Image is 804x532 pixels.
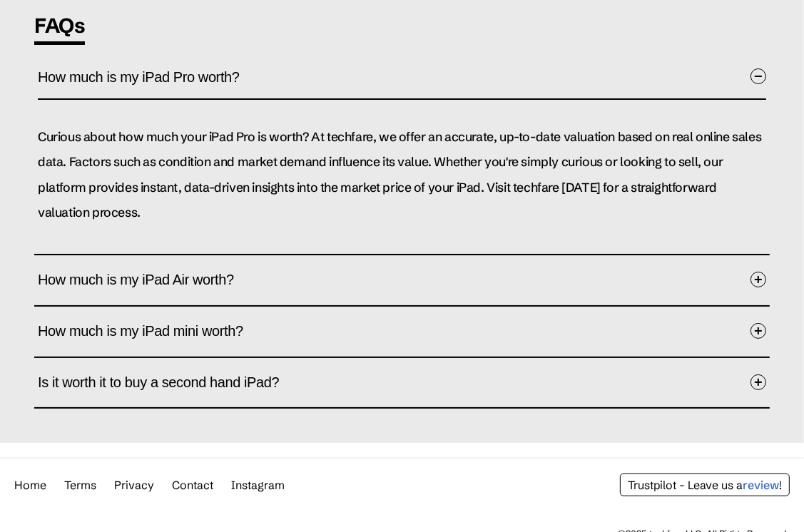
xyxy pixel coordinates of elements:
span: How much is my iPad Air worth? [38,257,255,302]
a: Privacy [114,478,154,492]
span: How much is my iPad mini worth? [38,309,265,353]
button: Is it worth it to buy a second hand iPad? [38,362,766,404]
p: Curious about how much your iPad Pro is worth? At techfare, we offer an accurate, up-to-date valu... [38,125,766,225]
span: How much is my iPad Pro worth? [38,55,261,99]
button: How much is my iPad mini worth? [38,310,766,353]
a: Trustpilot - Leave us areview! [628,478,782,492]
a: Home [14,478,46,492]
span: review [743,478,779,492]
a: Terms [64,478,96,492]
button: How much is my iPad Pro worth? [38,56,766,100]
a: Instagram [231,478,285,492]
span: Is it worth it to buy a second hand iPad? [38,360,300,404]
span: FAQs [34,13,85,45]
button: How much is my iPad Air worth? [38,259,766,302]
a: Contact [172,478,213,492]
